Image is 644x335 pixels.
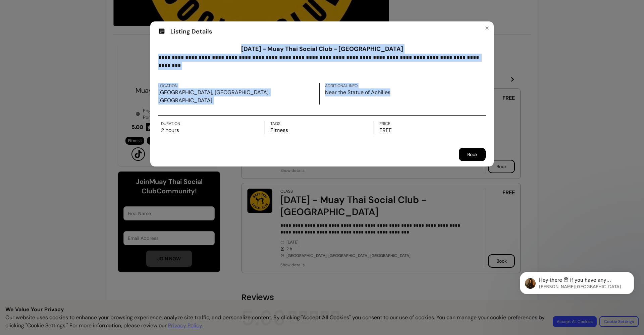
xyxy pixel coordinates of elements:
label: Additional Info [325,83,486,88]
button: Book [459,148,486,161]
p: 2 hours [161,126,265,134]
label: Price [379,121,483,126]
p: [GEOGRAPHIC_DATA], [GEOGRAPHIC_DATA], [GEOGRAPHIC_DATA] [158,88,319,105]
iframe: Intercom notifications mensaje [510,258,644,332]
button: Close [482,23,492,33]
label: Tags [270,121,374,126]
label: Location [158,83,319,88]
p: Fitness [270,126,374,134]
p: Near the Statue of Achilles [325,88,486,96]
span: Listing Details [170,27,212,36]
p: FREE [379,126,483,134]
label: Duration [161,121,265,126]
h1: [DATE] - Muay Thai Social Club - [GEOGRAPHIC_DATA] [158,44,486,54]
